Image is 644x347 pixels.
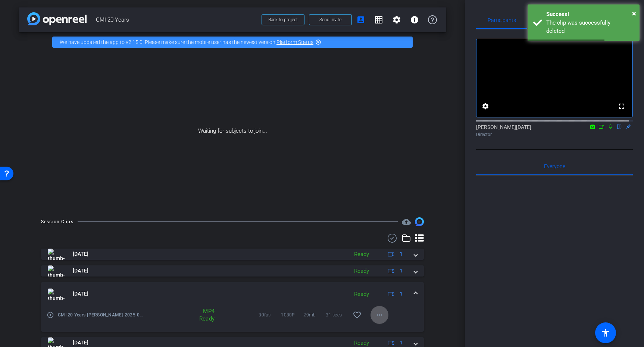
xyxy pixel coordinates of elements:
span: [DATE] [73,290,88,298]
mat-expansion-panel-header: thumb-nail[DATE]Ready1 [41,249,424,260]
mat-icon: cloud_upload [402,217,411,226]
img: app-logo [27,12,87,25]
mat-icon: info [410,15,419,24]
span: × [632,9,636,18]
span: Send invite [319,17,341,23]
span: CMI 20 Years [96,12,257,27]
img: thumb-nail [48,265,65,277]
div: Ready [350,290,373,299]
mat-icon: settings [392,15,401,24]
span: 1 [400,339,403,347]
mat-icon: more_horiz [375,310,384,319]
img: thumb-nail [48,249,65,260]
span: 1080P [281,311,303,319]
div: Session Clips [41,218,74,225]
button: Close [632,8,636,19]
span: [DATE] [73,339,88,347]
span: 1 [400,250,403,258]
span: 31 secs [326,311,348,319]
mat-icon: highlight_off [315,39,321,45]
div: Waiting for subjects to join... [19,52,446,210]
img: Session clips [415,217,424,226]
div: Success! [546,10,634,19]
button: Send invite [309,14,352,25]
mat-icon: play_circle_outline [47,311,54,319]
span: Back to project [268,17,298,22]
mat-icon: favorite_border [353,310,362,319]
a: Platform Status [276,39,313,45]
span: 30fps [259,311,281,319]
mat-icon: settings [481,102,490,111]
div: Ready [350,267,373,275]
span: [DATE] [73,267,88,275]
img: thumb-nail [48,288,65,300]
div: We have updated the app to v2.15.0. Please make sure the mobile user has the newest version. [52,37,413,48]
mat-expansion-panel-header: thumb-nail[DATE]Ready1 [41,265,424,277]
div: Director [476,131,633,138]
div: The clip was successfully deleted [546,19,634,35]
span: CMI 20 Years-[PERSON_NAME]-2025-08-14-09-31-05-143-0 [58,311,143,319]
span: 1 [400,290,403,298]
mat-icon: account_box [356,15,365,24]
div: Ready [350,250,373,259]
div: MP4 Ready [184,307,218,322]
mat-icon: accessibility [601,328,610,337]
span: [DATE] [73,250,88,258]
button: Back to project [262,14,304,25]
span: Participants [488,18,516,23]
span: 29mb [303,311,326,319]
span: Everyone [544,164,565,169]
mat-icon: grid_on [374,15,383,24]
mat-expansion-panel-header: thumb-nail[DATE]Ready1 [41,282,424,306]
mat-icon: flip [615,123,624,130]
mat-icon: fullscreen [617,102,626,111]
span: Destinations for your clips [402,217,411,226]
span: 1 [400,267,403,275]
div: [PERSON_NAME][DATE] [476,123,633,138]
div: thumb-nail[DATE]Ready1 [41,306,424,332]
